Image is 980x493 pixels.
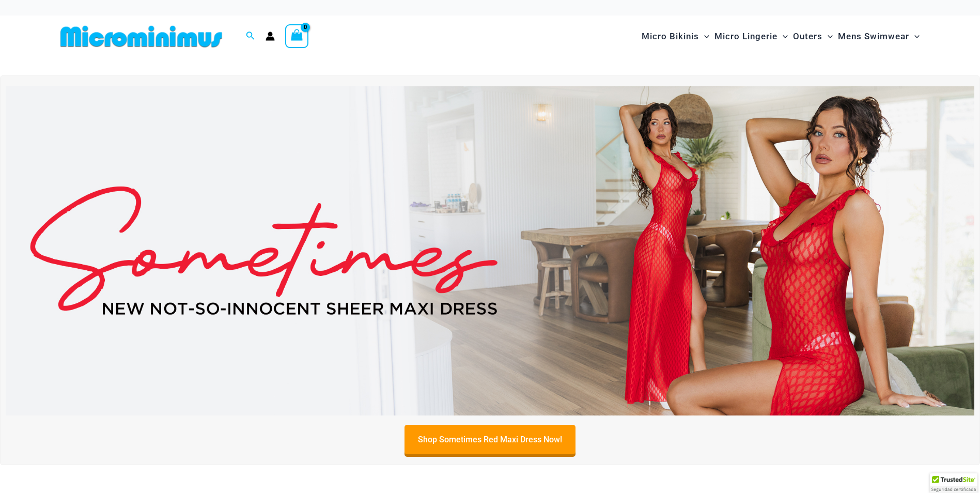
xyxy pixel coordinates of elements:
a: OutersMenu ToggleMenu Toggle [790,21,835,52]
a: Account icon link [266,32,275,41]
span: Menu Toggle [777,23,788,50]
div: TrustedSite Certified [930,473,977,493]
span: Outers [793,23,822,50]
a: Micro LingerieMenu ToggleMenu Toggle [712,21,790,52]
a: Search icon link [246,30,255,43]
img: MM SHOP LOGO FLAT [56,25,226,48]
span: Micro Bikinis [642,23,699,50]
span: Mens Swimwear [838,23,909,50]
span: Micro Lingerie [714,23,777,50]
span: Menu Toggle [699,23,709,50]
a: Mens SwimwearMenu ToggleMenu Toggle [835,21,922,52]
a: View Shopping Cart, empty [285,24,309,48]
span: Menu Toggle [822,23,833,50]
a: Shop Sometimes Red Maxi Dress Now! [405,425,575,454]
img: Sometimes Red Maxi Dress [6,86,974,415]
span: Menu Toggle [909,23,920,50]
nav: Site Navigation [637,19,924,54]
a: Micro BikinisMenu ToggleMenu Toggle [639,21,712,52]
